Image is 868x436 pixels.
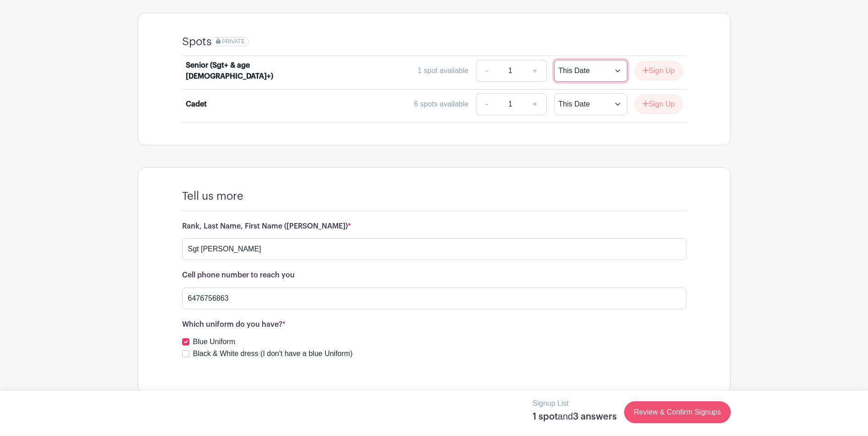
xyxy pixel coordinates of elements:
[476,60,497,82] a: -
[523,93,546,115] a: +
[523,60,546,82] a: +
[222,38,245,45] span: PRIVATE
[182,35,212,48] h4: Spots
[186,60,299,82] div: Senior (Sgt+ & age [DEMOGRAPHIC_DATA]+)
[182,222,686,231] h6: Rank, Last Name, First Name ([PERSON_NAME])
[182,238,686,260] input: Type your answer
[182,287,686,309] input: Type your answer
[414,99,469,110] div: 6 spots available
[624,401,730,423] a: Review & Confirm Signups
[182,271,686,280] h6: Cell phone number to reach you
[193,336,235,347] label: Blue Uniform
[533,398,617,409] p: Signup List
[193,348,353,359] label: Black & White dress (I don't have a blue Uniform)
[533,411,617,422] h5: 1 spot 3 answers
[635,61,683,80] button: Sign Up
[182,320,686,329] h6: Which uniform do you have?
[635,95,683,114] button: Sign Up
[186,99,207,110] div: Cadet
[476,93,497,115] a: -
[558,411,573,421] span: and
[418,65,469,76] div: 1 spot available
[182,190,243,203] h4: Tell us more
